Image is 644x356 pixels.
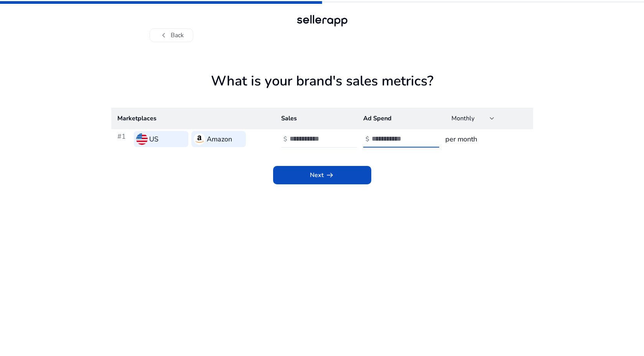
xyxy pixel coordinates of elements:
button: Nextarrow_right_alt [273,166,371,184]
span: Next [310,171,334,180]
h4: $ [366,136,369,143]
img: us.svg [136,133,148,145]
span: Monthly [451,114,474,123]
h3: per month [445,134,527,144]
h3: Amazon [207,134,232,144]
button: chevron_leftBack [150,28,193,42]
th: Sales [275,108,357,129]
th: Marketplaces [111,108,275,129]
h4: $ [283,136,287,143]
h3: #1 [117,131,131,147]
span: arrow_right_alt [325,171,334,180]
h3: US [149,134,158,144]
span: chevron_left [159,31,168,40]
h1: What is your brand's sales metrics? [111,73,533,108]
th: Ad Spend [357,108,439,129]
